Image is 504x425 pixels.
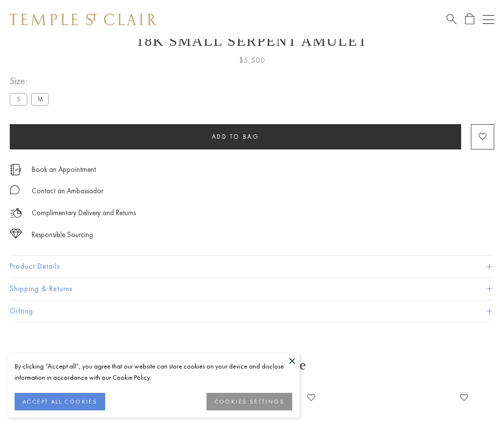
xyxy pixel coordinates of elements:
[206,393,292,410] button: COOKIES SETTINGS
[10,278,494,300] button: Shipping & Returns
[465,13,474,25] a: Open Shopping Bag
[15,393,105,410] button: ACCEPT ALL COOKIES
[10,300,494,322] button: Gifting
[239,54,265,67] span: $5,500
[483,14,494,25] button: Open navigation
[10,256,494,277] button: Product Details
[10,185,19,195] img: MessageIcon-01_2.svg
[32,207,136,219] p: Complimentary Delivery and Returns
[447,13,457,25] a: Search
[15,361,292,383] div: By clicking “Accept all”, you agree that our website can store cookies on your device and disclos...
[31,93,49,105] label: M
[212,132,260,141] span: Add to bag
[10,124,461,149] button: Add to bag
[10,207,22,219] img: icon_delivery.svg
[32,185,103,197] div: Contact an Ambassador
[10,93,27,105] label: S
[32,164,96,175] a: Book an Appointment
[10,14,157,25] img: Temple St. Clair
[10,73,53,89] span: Size:
[32,229,93,241] div: Responsible Sourcing
[10,164,21,175] img: icon_appointment.svg
[10,229,22,239] img: icon_sourcing.svg
[10,33,494,49] h1: 18K Small Serpent Amulet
